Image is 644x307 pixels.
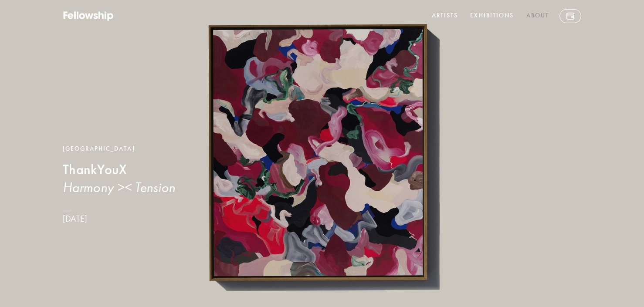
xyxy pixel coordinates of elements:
a: About [525,9,551,23]
img: Wallet icon [566,13,574,20]
a: Artists [430,9,460,23]
p: [DATE] [63,213,214,224]
a: Exhibitions [468,9,515,23]
div: [GEOGRAPHIC_DATA] [63,144,214,154]
b: ThankYouX [63,161,126,178]
h3: Harmony >< Tension [63,179,214,196]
